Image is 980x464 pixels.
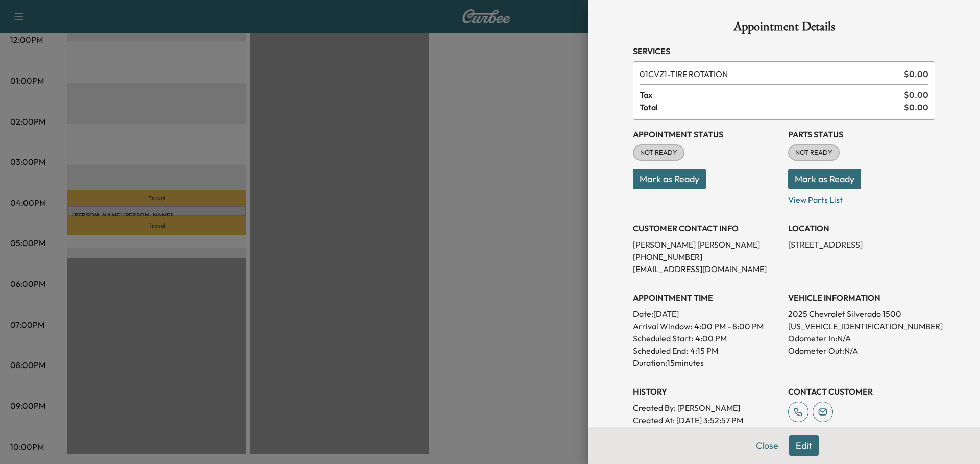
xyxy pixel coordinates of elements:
p: Scheduled End: [633,345,688,357]
p: 2025 Chevrolet Silverado 1500 [788,308,935,320]
button: Mark as Ready [633,169,706,189]
h3: CUSTOMER CONTACT INFO [633,222,780,234]
p: [PERSON_NAME] [PERSON_NAME] [633,238,780,251]
p: Created At : [DATE] 3:52:57 PM [633,414,780,426]
p: Odometer In: N/A [788,332,935,345]
h1: Appointment Details [633,20,935,37]
p: View Parts List [788,189,935,206]
button: Edit [789,435,819,456]
span: $ 0.00 [904,89,928,101]
span: 4:00 PM - 8:00 PM [694,320,764,332]
p: Date: [DATE] [633,308,780,320]
h3: Appointment Status [633,128,780,140]
p: Arrival Window: [633,320,780,332]
p: [PHONE_NUMBER] [633,251,780,263]
span: TIRE ROTATION [640,68,900,80]
span: NOT READY [634,148,683,158]
p: Duration: 15 minutes [633,357,780,369]
p: Modified By : [PERSON_NAME] [633,426,780,438]
button: Mark as Ready [788,169,861,189]
span: Tax [640,89,904,101]
h3: History [633,385,780,398]
span: $ 0.00 [904,101,928,113]
h3: CONTACT CUSTOMER [788,385,935,398]
h3: Services [633,45,935,57]
p: Odometer Out: N/A [788,345,935,357]
h3: APPOINTMENT TIME [633,291,780,304]
p: 4:15 PM [690,345,718,357]
p: 4:00 PM [695,332,727,345]
p: Scheduled Start: [633,332,693,345]
p: [EMAIL_ADDRESS][DOMAIN_NAME] [633,263,780,275]
h3: VEHICLE INFORMATION [788,291,935,304]
h3: LOCATION [788,222,935,234]
h3: Parts Status [788,128,935,140]
button: Close [749,435,785,456]
span: Total [640,101,904,113]
p: [STREET_ADDRESS] [788,238,935,251]
span: NOT READY [789,148,839,158]
p: [US_VEHICLE_IDENTIFICATION_NUMBER] [788,320,935,332]
span: $ 0.00 [904,68,928,80]
p: Created By : [PERSON_NAME] [633,402,780,414]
